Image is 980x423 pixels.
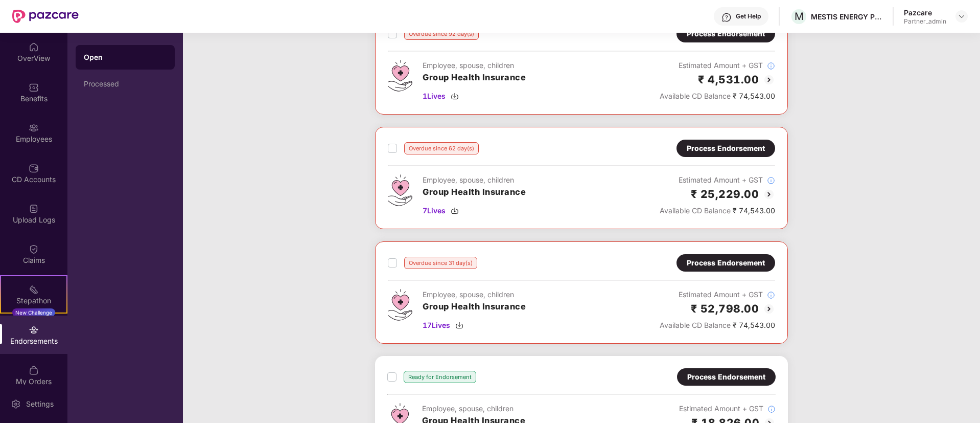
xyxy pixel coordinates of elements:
div: New Challenge [12,308,55,317]
img: svg+xml;base64,PHN2ZyBpZD0iTXlfT3JkZXJzIiBkYXRhLW5hbWU9Ik15IE9yZGVycyIgeG1sbnM9Imh0dHA6Ly93d3cudz... [29,365,39,375]
img: svg+xml;base64,PHN2ZyB4bWxucz0iaHR0cDovL3d3dy53My5vcmcvMjAwMC9zdmciIHdpZHRoPSI0Ny43MTQiIGhlaWdodD... [388,289,412,321]
div: Employee, spouse, children [423,289,526,300]
img: svg+xml;base64,PHN2ZyBpZD0iQmFjay0yMHgyMCIgeG1sbnM9Imh0dHA6Ly93d3cudzMub3JnLzIwMDAvc3ZnIiB3aWR0aD... [763,188,775,201]
div: Process Endorsement [687,371,765,383]
img: svg+xml;base64,PHN2ZyBpZD0iSG9tZSIgeG1sbnM9Imh0dHA6Ly93d3cudzMub3JnLzIwMDAvc3ZnIiB3aWR0aD0iMjAiIG... [29,42,39,52]
div: ₹ 74,543.00 [660,91,775,102]
div: Settings [23,399,57,409]
div: ₹ 74,543.00 [660,205,775,216]
h3: Group Health Insurance [423,71,526,84]
div: Employee, spouse, children [423,60,526,71]
img: svg+xml;base64,PHN2ZyBpZD0iQmFjay0yMHgyMCIgeG1sbnM9Imh0dHA6Ly93d3cudzMub3JnLzIwMDAvc3ZnIiB3aWR0aD... [763,303,775,315]
div: Pazcare [904,8,946,17]
img: svg+xml;base64,PHN2ZyBpZD0iRW1wbG95ZWVzIiB4bWxucz0iaHR0cDovL3d3dy53My5vcmcvMjAwMC9zdmciIHdpZHRoPS... [29,123,39,133]
h2: ₹ 25,229.00 [691,186,759,203]
div: Open [84,52,167,62]
div: Stepathon [1,296,66,306]
img: svg+xml;base64,PHN2ZyBpZD0iQ0RfQWNjb3VudHMiIGRhdGEtbmFtZT0iQ0QgQWNjb3VudHMiIHhtbG5zPSJodHRwOi8vd3... [29,163,39,173]
div: Ready for Endorsement [404,371,476,383]
img: svg+xml;base64,PHN2ZyBpZD0iRHJvcGRvd24tMzJ4MzIiIHhtbG5zPSJodHRwOi8vd3d3LnczLm9yZy8yMDAwL3N2ZyIgd2... [958,12,966,20]
img: svg+xml;base64,PHN2ZyBpZD0iSW5mb18tXzMyeDMyIiBkYXRhLW5hbWU9IkluZm8gLSAzMngzMiIgeG1sbnM9Imh0dHA6Ly... [767,405,776,413]
img: svg+xml;base64,PHN2ZyBpZD0iQ2xhaW0iIHhtbG5zPSJodHRwOi8vd3d3LnczLm9yZy8yMDAwL3N2ZyIgd2lkdGg9IjIwIi... [29,244,39,254]
div: Partner_admin [904,17,946,26]
div: Overdue since 31 day(s) [404,257,477,269]
img: svg+xml;base64,PHN2ZyBpZD0iU2V0dGluZy0yMHgyMCIgeG1sbnM9Imh0dHA6Ly93d3cudzMub3JnLzIwMDAvc3ZnIiB3aW... [11,399,21,409]
img: svg+xml;base64,PHN2ZyBpZD0iRW5kb3JzZW1lbnRzIiB4bWxucz0iaHR0cDovL3d3dy53My5vcmcvMjAwMC9zdmciIHdpZH... [29,325,39,335]
span: Available CD Balance [660,321,731,329]
h3: Group Health Insurance [423,186,526,199]
div: Overdue since 62 day(s) [404,142,479,154]
img: svg+xml;base64,PHN2ZyB4bWxucz0iaHR0cDovL3d3dy53My5vcmcvMjAwMC9zdmciIHdpZHRoPSIyMSIgaGVpZ2h0PSIyMC... [29,284,39,295]
img: svg+xml;base64,PHN2ZyBpZD0iQmVuZWZpdHMiIHhtbG5zPSJodHRwOi8vd3d3LnczLm9yZy8yMDAwL3N2ZyIgd2lkdGg9Ij... [29,82,39,93]
img: svg+xml;base64,PHN2ZyB4bWxucz0iaHR0cDovL3d3dy53My5vcmcvMjAwMC9zdmciIHdpZHRoPSI0Ny43MTQiIGhlaWdodD... [388,60,412,92]
h2: ₹ 4,531.00 [698,71,759,88]
span: 7 Lives [423,205,446,216]
img: svg+xml;base64,PHN2ZyBpZD0iVXBsb2FkX0xvZ3MiIGRhdGEtbmFtZT0iVXBsb2FkIExvZ3MiIHhtbG5zPSJodHRwOi8vd3... [29,204,39,214]
div: Process Endorsement [687,257,765,269]
div: Employee, spouse, children [422,403,525,414]
img: svg+xml;base64,PHN2ZyB4bWxucz0iaHR0cDovL3d3dy53My5vcmcvMjAwMC9zdmciIHdpZHRoPSI0Ny43MTQiIGhlaWdodD... [388,174,412,206]
img: svg+xml;base64,PHN2ZyBpZD0iSW5mb18tXzMyeDMyIiBkYXRhLW5hbWU9IkluZm8gLSAzMngzMiIgeG1sbnM9Imh0dHA6Ly... [767,62,775,70]
span: Available CD Balance [660,206,731,215]
span: Available CD Balance [660,92,731,100]
div: Estimated Amount + GST [660,174,775,186]
div: MESTIS ENERGY PRIVATE LIMITED [811,12,882,21]
img: svg+xml;base64,PHN2ZyBpZD0iRG93bmxvYWQtMzJ4MzIiIHhtbG5zPSJodHRwOi8vd3d3LnczLm9yZy8yMDAwL3N2ZyIgd2... [451,207,459,215]
img: svg+xml;base64,PHN2ZyBpZD0iSW5mb18tXzMyeDMyIiBkYXRhLW5hbWU9IkluZm8gLSAzMngzMiIgeG1sbnM9Imh0dHA6Ly... [767,176,775,185]
span: M [795,10,804,23]
div: Get Help [736,12,761,20]
img: svg+xml;base64,PHN2ZyBpZD0iRG93bmxvYWQtMzJ4MzIiIHhtbG5zPSJodHRwOi8vd3d3LnczLm9yZy8yMDAwL3N2ZyIgd2... [451,92,459,100]
div: Process Endorsement [687,143,765,154]
h2: ₹ 52,798.00 [691,300,759,317]
div: Processed [84,80,167,88]
div: Estimated Amount + GST [660,289,775,300]
img: svg+xml;base64,PHN2ZyBpZD0iQmFjay0yMHgyMCIgeG1sbnM9Imh0dHA6Ly93d3cudzMub3JnLzIwMDAvc3ZnIiB3aWR0aD... [763,74,775,86]
div: Estimated Amount + GST [660,403,776,414]
div: Overdue since 92 day(s) [404,28,479,40]
h3: Group Health Insurance [423,300,526,314]
img: svg+xml;base64,PHN2ZyBpZD0iSW5mb18tXzMyeDMyIiBkYXRhLW5hbWU9IkluZm8gLSAzMngzMiIgeG1sbnM9Imh0dHA6Ly... [767,291,775,299]
img: svg+xml;base64,PHN2ZyBpZD0iRG93bmxvYWQtMzJ4MzIiIHhtbG5zPSJodHRwOi8vd3d3LnczLm9yZy8yMDAwL3N2ZyIgd2... [455,321,463,329]
img: svg+xml;base64,PHN2ZyBpZD0iSGVscC0zMngzMiIgeG1sbnM9Imh0dHA6Ly93d3cudzMub3JnLzIwMDAvc3ZnIiB3aWR0aD... [721,12,732,23]
div: Estimated Amount + GST [660,60,775,71]
div: Process Endorsement [687,28,765,39]
div: Employee, spouse, children [423,174,526,186]
div: ₹ 74,543.00 [660,320,775,331]
span: 1 Lives [423,91,446,102]
span: 17 Lives [423,320,450,331]
img: New Pazcare Logo [12,10,79,23]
